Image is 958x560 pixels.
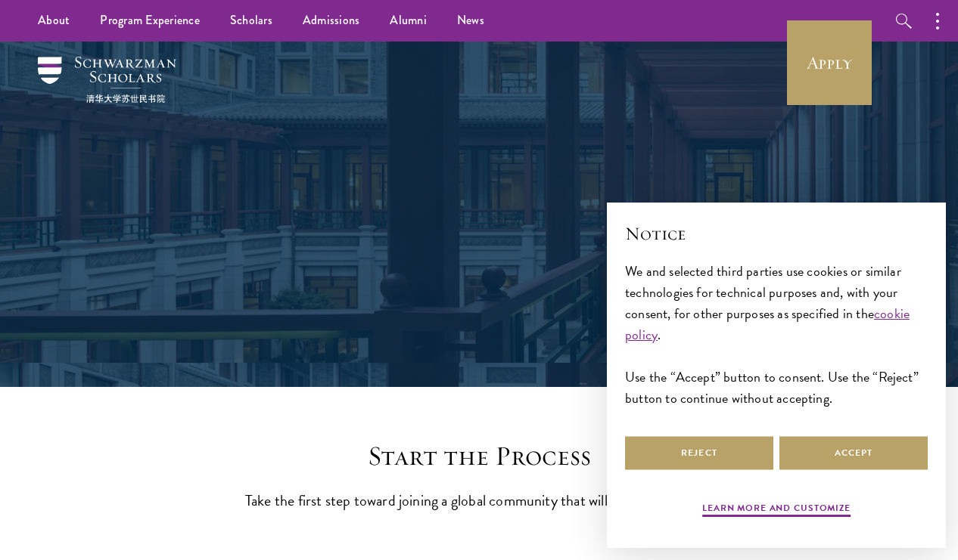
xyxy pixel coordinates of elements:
p: Take the first step toward joining a global community that will shape the future. [244,487,714,513]
a: Apply [787,20,872,105]
button: Learn more and customize [702,501,851,519]
a: cookie policy [625,303,910,345]
h2: Notice [625,221,928,246]
div: We and selected third parties use cookies or similar technologies for technical purposes and, wit... [625,261,928,410]
h2: Start the Process [244,440,714,472]
button: Accept [779,436,928,470]
img: Schwarzman Scholars [38,57,176,103]
button: Reject [625,436,773,470]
